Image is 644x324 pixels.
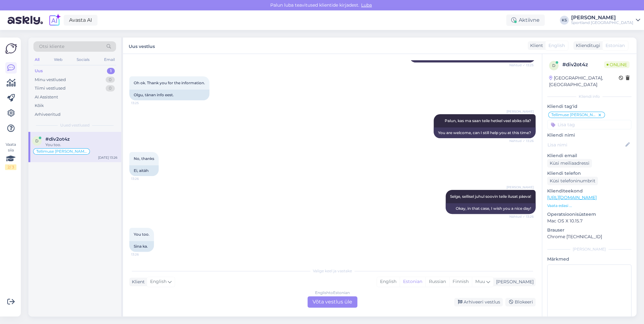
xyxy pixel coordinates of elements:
[129,41,155,50] label: Uus vestlus
[547,132,631,138] p: Kliendi nimi
[107,68,115,74] div: 1
[134,232,149,237] span: You too.
[5,43,17,55] img: Askly Logo
[547,120,631,129] input: Lisa tag
[75,56,91,64] div: Socials
[547,188,631,194] p: Klienditeekond
[35,138,38,143] span: d
[547,233,631,240] p: Chrome [TECHNICAL_ID]
[39,43,64,50] span: Otsi kliente
[134,156,154,161] span: No, thanks
[509,63,534,68] span: Nähtud ✓ 13:25
[53,56,64,64] div: Web
[547,227,631,233] p: Brauser
[359,2,374,8] span: Luba
[552,63,555,68] span: d
[315,290,350,296] div: English to Estonian
[425,277,449,286] div: Russian
[35,111,61,118] div: Arhiveeritud
[103,56,116,64] div: Email
[5,142,16,170] div: Vaata siia
[450,194,531,199] span: Selge, sellisel juhul soovin teile ilusat päeva!
[509,138,534,143] span: Nähtud ✓ 13:26
[506,109,534,114] span: [PERSON_NAME]
[449,277,472,286] div: Finnish
[33,56,41,64] div: All
[445,118,531,123] span: Palun, kas ma saan teile hetkel veel abiks olla?
[547,159,592,168] div: Küsi meiliaadressi
[547,170,631,177] p: Kliendi telefon
[547,203,631,209] p: Vaata edasi ...
[131,101,155,105] span: 13:25
[571,20,633,25] div: Sportland [GEOGRAPHIC_DATA]
[506,185,534,190] span: [PERSON_NAME]
[106,85,115,91] div: 0
[547,218,631,224] p: Mac OS X 10.15.7
[129,279,145,285] div: Klient
[134,80,205,85] span: Oh ok. Thank you for the information.
[35,103,44,109] div: Kõik
[129,268,536,274] div: Valige keel ja vastake
[48,14,61,27] img: explore-ai
[106,77,115,83] div: 0
[475,279,485,284] span: Muu
[547,246,631,252] div: [PERSON_NAME]
[547,256,631,262] p: Märkmed
[446,203,536,214] div: Okay, in that case, I wish you a nice day!
[35,94,58,100] div: AI Assistent
[606,42,625,49] span: Estonian
[571,15,633,20] div: [PERSON_NAME]
[35,85,66,91] div: Tiimi vestlused
[604,61,629,68] span: Online
[129,241,154,252] div: Sina ka.
[377,277,400,286] div: English
[560,16,569,25] div: KS
[131,176,155,181] span: 13:26
[35,68,43,74] div: Uus
[549,75,619,88] div: [GEOGRAPHIC_DATA], [GEOGRAPHIC_DATA]
[45,136,70,142] span: #div2ot4z
[547,141,624,148] input: Lisa nimi
[98,155,117,160] div: [DATE] 13:26
[35,77,66,83] div: Minu vestlused
[434,127,536,138] div: You are welcome, can I still help you at this time?
[36,150,87,153] span: Tellimuse [PERSON_NAME] info
[547,103,631,110] p: Kliendi tag'id
[547,152,631,159] p: Kliendi email
[551,113,598,117] span: Tellimuse [PERSON_NAME] info
[45,142,117,148] div: You too.
[494,279,534,285] div: [PERSON_NAME]
[547,94,631,99] div: Kliendi info
[129,165,159,176] div: Ei, aitäh
[509,214,534,219] span: Nähtud ✓ 13:26
[60,122,90,128] span: Uued vestlused
[562,61,604,68] div: # div2ot4z
[547,177,598,185] div: Küsi telefoninumbrit
[506,15,545,26] div: Aktiivne
[64,15,97,26] a: Avasta AI
[454,298,503,306] div: Arhiveeri vestlus
[548,42,565,49] span: English
[571,15,640,25] a: [PERSON_NAME]Sportland [GEOGRAPHIC_DATA]
[547,211,631,218] p: Operatsioonisüsteem
[528,42,543,49] div: Klient
[129,90,209,100] div: Olgu, tänan info eest.
[400,277,425,286] div: Estonian
[573,42,600,49] div: Klienditugi
[307,296,357,308] div: Võta vestlus üle
[131,252,155,257] span: 13:26
[547,195,597,200] a: [URL][DOMAIN_NAME]
[505,298,536,306] div: Blokeeri
[5,164,16,170] div: 2 / 3
[150,278,167,285] span: English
